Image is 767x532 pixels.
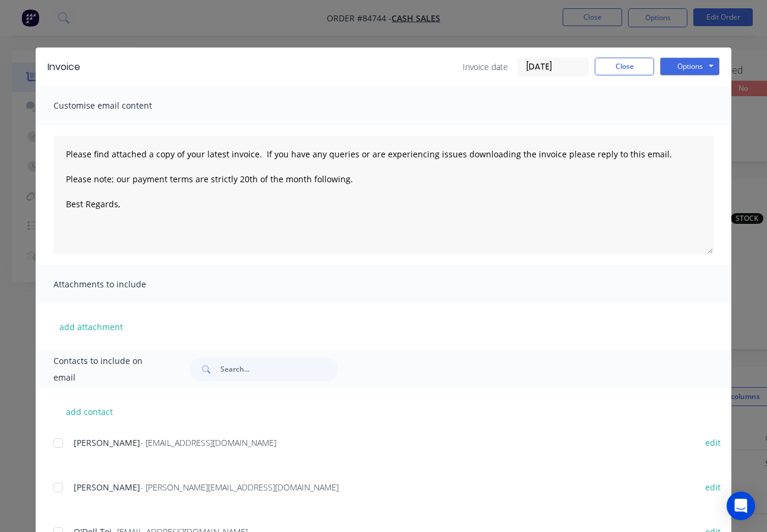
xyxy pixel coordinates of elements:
[53,318,129,335] button: add attachment
[74,437,140,448] span: [PERSON_NAME]
[140,437,276,448] span: - [EMAIL_ADDRESS][DOMAIN_NAME]
[463,61,508,73] span: Invoice date
[698,435,728,451] button: edit
[698,479,728,495] button: edit
[727,492,755,520] div: Open Intercom Messenger
[53,353,160,386] span: Contacts to include on email
[53,403,125,420] button: add contact
[595,58,654,75] button: Close
[660,58,719,75] button: Options
[220,357,338,381] input: Search...
[140,482,339,493] span: - [PERSON_NAME][EMAIL_ADDRESS][DOMAIN_NAME]
[48,60,80,74] div: Invoice
[53,276,184,293] span: Attachments to include
[53,97,184,114] span: Customise email content
[53,135,714,254] textarea: Please find attached a copy of your latest invoice. If you have any queries or are experiencing i...
[74,482,140,493] span: [PERSON_NAME]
